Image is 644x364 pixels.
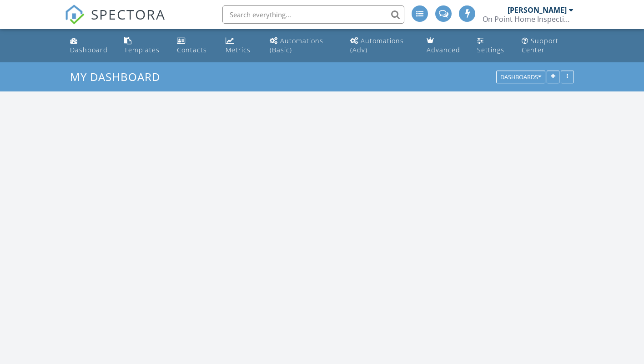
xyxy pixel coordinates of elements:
a: Dashboard [66,33,114,59]
a: Metrics [222,33,259,59]
div: Metrics [226,45,251,54]
div: On Point Home Inspection Services [483,15,574,24]
div: Automations (Adv) [350,36,404,54]
a: Advanced [423,33,466,59]
div: Automations (Basic) [270,36,323,54]
div: Dashboard [70,45,108,54]
input: Search everything... [222,5,404,24]
a: Contacts [173,33,215,59]
div: Support Center [522,36,558,54]
a: Settings [473,33,511,59]
img: The Best Home Inspection Software - Spectora [65,5,85,25]
div: Templates [124,45,160,54]
a: Support Center [518,33,578,59]
a: Templates [121,33,166,59]
div: Dashboards [500,74,541,81]
div: Advanced [427,45,460,54]
a: Automations (Basic) [266,33,339,59]
span: SPECTORA [91,5,166,24]
div: Contacts [177,45,207,54]
div: [PERSON_NAME] [508,5,567,15]
div: Settings [477,45,504,54]
a: SPECTORA [65,12,166,31]
button: Dashboards [496,71,545,84]
a: My Dashboard [70,69,168,84]
a: Automations (Advanced) [347,33,416,59]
